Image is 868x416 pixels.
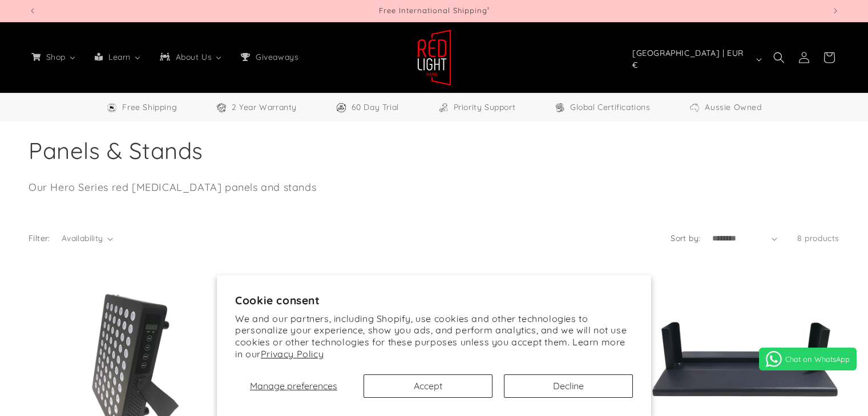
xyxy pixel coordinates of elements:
span: Chat on WhatsApp [785,354,850,364]
img: Warranty Icon [216,102,227,113]
img: Free Shipping Icon [106,102,118,113]
span: Giveaways [253,52,300,62]
p: Our Hero Series red [MEDICAL_DATA] panels and stands [29,180,569,195]
img: Aussie Owned Icon [689,102,700,113]
a: Red Light Hero [413,25,455,90]
span: Shop [44,52,67,62]
a: Global Certifications [554,100,651,115]
h1: Panels & Stands [29,136,839,165]
span: Learn [106,52,132,62]
img: Support Icon [438,102,449,113]
a: 60 Day Trial [336,100,399,115]
img: Trial Icon [336,102,347,113]
h2: Filter: [29,233,50,244]
span: Global Certifications [570,100,651,115]
button: Decline [504,374,633,398]
a: Free Worldwide Shipping [106,100,177,115]
a: Chat on WhatsApp [759,348,857,370]
button: Accept [364,374,492,398]
p: We and our partners, including Shopify, use cookies and other technologies to personalize your ex... [235,313,633,360]
a: 2 Year Warranty [216,100,297,115]
span: 8 products [797,233,839,243]
span: Aussie Owned [705,100,761,115]
a: Shop [22,45,85,69]
span: [GEOGRAPHIC_DATA] | EUR € [632,47,751,71]
span: 2 Year Warranty [232,100,297,115]
a: Priority Support [438,100,516,115]
a: Learn [85,45,150,69]
button: [GEOGRAPHIC_DATA] | EUR € [625,48,766,70]
span: 60 Day Trial [352,100,399,115]
button: Manage preferences [235,374,352,398]
span: Availability [62,233,103,243]
img: Certifications Icon [554,102,566,113]
h2: Cookie consent [235,293,633,307]
span: Priority Support [454,100,516,115]
a: Privacy Policy [261,348,324,360]
span: Manage preferences [250,380,337,391]
a: Aussie Owned [689,100,761,115]
img: Red Light Hero [417,29,451,86]
span: Free International Shipping¹ [379,6,490,15]
a: Giveaways [231,45,306,69]
span: About Us [173,52,213,62]
label: Sort by: [671,233,700,243]
summary: Search [766,45,792,70]
span: Free Shipping [122,100,177,115]
summary: Availability (0 selected) [62,233,113,244]
a: About Us [150,45,231,69]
